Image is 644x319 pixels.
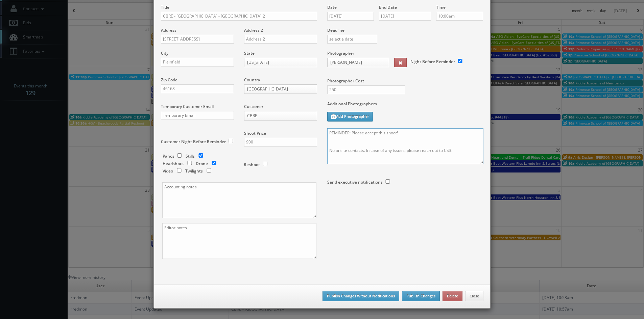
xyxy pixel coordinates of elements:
[244,50,255,56] label: State
[161,4,169,10] label: Title
[327,50,354,56] label: Photographer
[161,50,168,56] label: City
[161,111,234,120] input: Temporary Email
[161,12,317,21] input: Title
[327,112,373,122] button: Add Photographer
[327,58,389,67] a: [PERSON_NAME]
[327,179,383,185] label: Send executive notifications
[163,168,173,174] label: Video
[244,77,260,83] label: Country
[322,78,488,84] label: Photographer Cost
[465,291,483,301] button: Close
[327,12,374,21] input: Select a date
[327,101,483,110] label: Additional Photographers
[161,27,176,33] label: Address
[161,104,214,109] label: Temporary Customer Email
[443,291,462,301] button: Delete
[379,4,397,10] label: End Date
[161,35,234,44] input: Address
[244,138,317,147] input: Shoot Price
[323,291,399,301] button: Publish Changes Without Notifications
[379,12,431,21] input: Select a date
[327,4,337,10] label: Date
[410,59,455,64] label: Night Before Reminder
[161,77,177,83] label: Zip Code
[244,104,263,109] label: Customer
[247,85,308,94] span: [GEOGRAPHIC_DATA]
[247,58,308,67] span: [US_STATE]
[161,58,234,67] input: City
[186,153,195,159] label: Stills
[330,58,380,67] span: [PERSON_NAME]
[161,84,234,93] input: Zip Code
[163,153,174,159] label: Panos
[196,161,208,166] label: Drone
[244,58,317,67] a: [US_STATE]
[244,130,266,136] label: Shoot Price
[244,111,317,121] a: CBRE
[402,291,440,301] button: Publish Changes
[327,35,378,44] input: select a date
[327,85,405,94] input: Photographer Cost
[244,84,317,94] a: [GEOGRAPHIC_DATA]
[244,27,263,33] label: Address 2
[322,27,488,33] label: Deadline
[163,161,184,166] label: Headshots
[161,139,226,144] label: Customer Night Before Reminder
[436,4,446,10] label: Time
[244,162,260,167] label: Reshoot
[185,168,203,174] label: Twilights
[244,35,317,44] input: Address 2
[247,111,308,120] span: CBRE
